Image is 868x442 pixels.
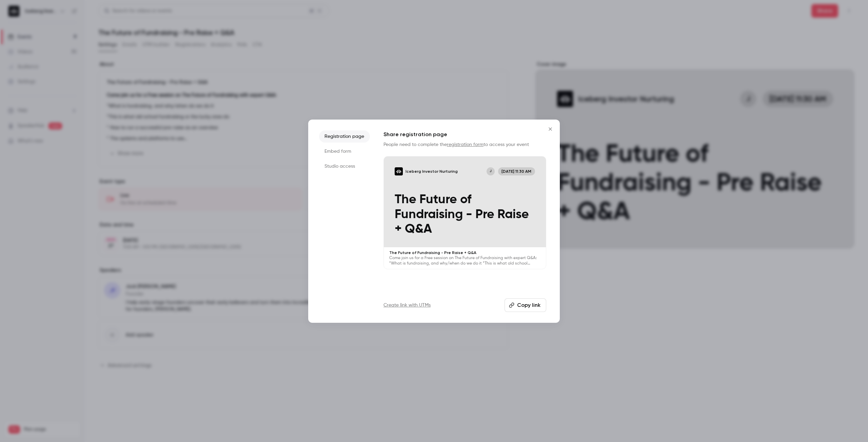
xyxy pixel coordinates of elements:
[383,302,431,309] a: Create link with UTMs
[383,141,546,148] p: People need to complete the to access your event
[389,250,540,255] p: The Future of Fundraising - Pre Raise + Q&A
[319,160,370,172] li: Studio access
[319,145,370,157] li: Embed form
[395,192,535,236] p: The Future of Fundraising - Pre Raise + Q&A
[486,167,495,176] div: J
[447,142,484,147] a: registration form
[383,156,546,270] a: The Future of Fundraising - Pre Raise + Q&AIceberg Investor NurturingJ[DATE] 11:30 AMThe Future o...
[406,169,458,174] p: Iceberg Investor Nurturing
[505,298,546,312] button: Copy link
[319,130,370,143] li: Registration page
[383,130,546,139] h1: Share registration page
[389,255,540,266] p: Come join us for a Free session on The Future of Fundraising with expert Q&A: *What is fundraisin...
[544,122,557,136] button: Close
[498,167,535,175] span: [DATE] 11:30 AM
[395,167,403,175] img: The Future of Fundraising - Pre Raise + Q&A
